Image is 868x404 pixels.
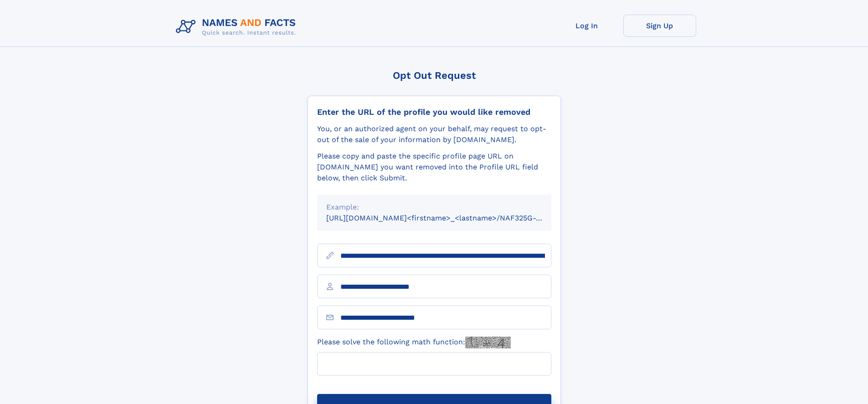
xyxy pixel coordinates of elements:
small: [URL][DOMAIN_NAME]<firstname>_<lastname>/NAF325G-xxxxxxxx [326,214,569,222]
a: Sign Up [623,15,696,37]
a: Log In [550,15,623,37]
div: Enter the URL of the profile you would like removed [317,107,551,117]
div: Please copy and paste the specific profile page URL on [DOMAIN_NAME] you want removed into the Pr... [317,151,551,184]
div: You, or an authorized agent on your behalf, may request to opt-out of the sale of your informatio... [317,123,551,145]
label: Please solve the following math function: [317,337,511,348]
div: Opt Out Request [308,70,561,81]
img: Logo Names and Facts [172,15,303,39]
div: Example: [326,202,542,213]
